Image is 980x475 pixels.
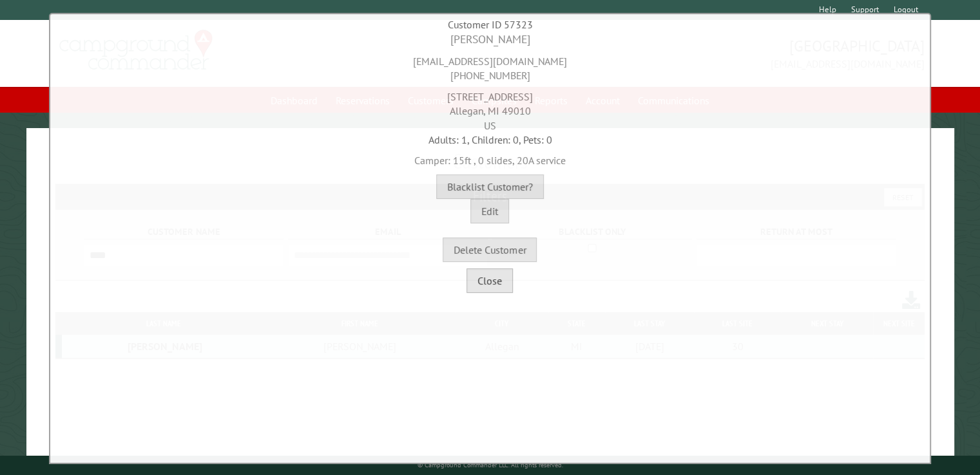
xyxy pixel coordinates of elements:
div: [STREET_ADDRESS] Allegan, MI 49010 US [53,83,927,133]
div: [EMAIL_ADDRESS][DOMAIN_NAME] [PHONE_NUMBER] [53,48,927,83]
div: [PERSON_NAME] [53,32,927,48]
div: Customer ID 57323 [53,17,927,32]
small: © Campground Commander LLC. All rights reserved. [418,461,563,469]
button: Delete Customer [443,237,537,262]
button: Close [466,268,513,293]
button: Blacklist Customer? [436,174,544,199]
div: Camper: 15ft , 0 slides, 20A service [53,147,927,167]
div: Adults: 1, Children: 0, Pets: 0 [53,133,927,147]
button: Edit [470,199,509,223]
